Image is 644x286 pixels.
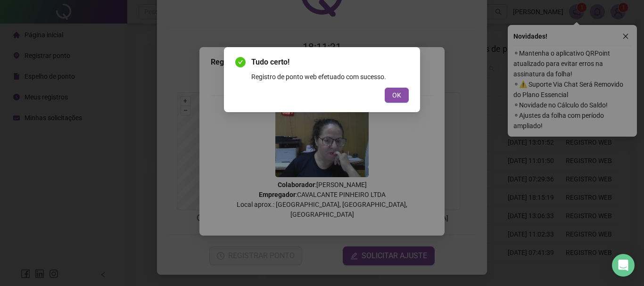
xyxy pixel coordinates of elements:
span: Tudo certo! [251,57,409,68]
div: Registro de ponto web efetuado com sucesso. [251,72,409,82]
span: check-circle [235,57,246,67]
button: OK [385,88,409,103]
span: OK [392,90,401,100]
div: Open Intercom Messenger [612,254,635,277]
